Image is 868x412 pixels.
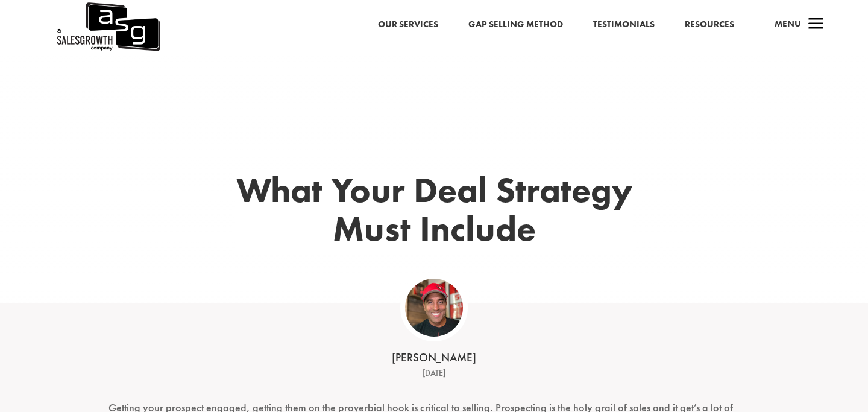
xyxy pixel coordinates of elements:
h1: What Your Deal Strategy Must Include [235,171,633,255]
div: [PERSON_NAME] [247,350,621,366]
a: Resources [685,17,734,33]
span: Menu [775,17,801,30]
a: Testimonials [593,17,655,33]
a: Our Services [378,17,438,33]
div: [DATE] [247,366,621,381]
span: a [804,13,828,37]
img: ASG Co_alternate lockup (1) [405,279,463,337]
a: Gap Selling Method [468,17,563,33]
